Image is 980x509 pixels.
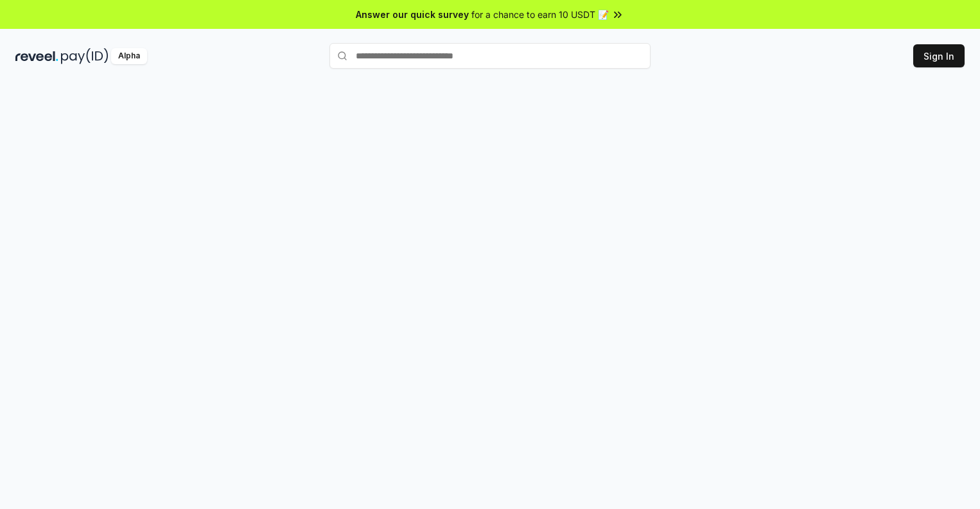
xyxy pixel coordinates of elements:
[913,44,965,67] button: Sign In
[15,48,58,64] img: reveel_dark
[111,48,147,64] div: Alpha
[356,8,469,21] span: Answer our quick survey
[61,48,109,64] img: pay_id
[471,8,609,21] span: for a chance to earn 10 USDT 📝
